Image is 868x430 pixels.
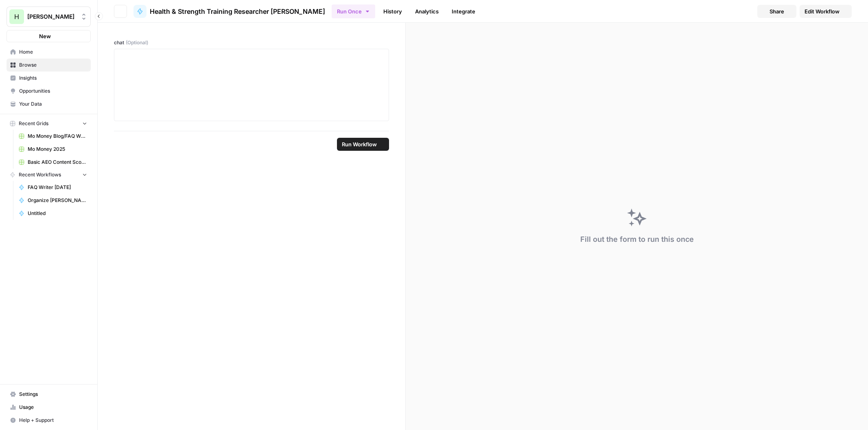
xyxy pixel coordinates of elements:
span: Insights [19,74,87,82]
span: Edit Workflow [805,7,840,15]
button: Recent Grids [7,117,91,130]
span: Settings [19,391,87,398]
a: Insights [7,72,91,85]
a: History [378,5,407,18]
span: Recent Grids [19,120,48,127]
span: Usage [19,404,87,411]
span: Mo Money 2025 [28,146,87,153]
a: Organize [PERSON_NAME] [15,194,91,207]
a: Usage [7,401,91,414]
button: Run Workflow [337,138,389,151]
a: Settings [7,388,91,401]
span: Run Workflow [342,140,377,148]
a: Integrate [447,5,480,18]
span: [PERSON_NAME] [27,13,77,21]
a: Home [7,46,91,59]
a: Basic AEO Content Scorecard with Improvement Report Grid [15,156,91,169]
a: Edit Workflow [800,5,852,18]
span: (Optional) [126,39,148,46]
a: Opportunities [7,85,91,98]
span: Organize [PERSON_NAME] [28,197,87,204]
a: Analytics [410,5,444,18]
button: Share [757,5,796,18]
span: Browse [19,61,87,69]
label: chat [114,39,389,46]
span: Your Data [19,100,87,108]
span: FAQ Writer [DATE] [28,184,87,191]
span: Untitled [28,210,87,217]
span: Basic AEO Content Scorecard with Improvement Report Grid [28,159,87,166]
button: Run Once [332,4,375,18]
span: Opportunities [19,87,87,95]
span: H [14,12,19,22]
a: FAQ Writer [DATE] [15,181,91,194]
span: Home [19,48,87,56]
button: New [7,30,91,42]
a: Browse [7,59,91,72]
button: Help + Support [7,414,91,427]
button: Recent Workflows [7,169,91,181]
span: Share [770,7,784,15]
a: Untitled [15,207,91,220]
a: Your Data [7,98,91,111]
span: New [39,32,51,40]
span: Recent Workflows [19,171,61,178]
span: Help + Support [19,417,87,424]
a: Mo Money 2025 [15,143,91,156]
span: Health & Strength Training Researcher [PERSON_NAME] [150,7,325,16]
a: Mo Money Blog/FAQ Writer [15,130,91,143]
div: Fill out the form to run this once [580,234,694,245]
span: Mo Money Blog/FAQ Writer [28,132,87,140]
button: Workspace: Hasbrook [7,7,91,27]
a: Health & Strength Training Researcher [PERSON_NAME] [133,5,325,18]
